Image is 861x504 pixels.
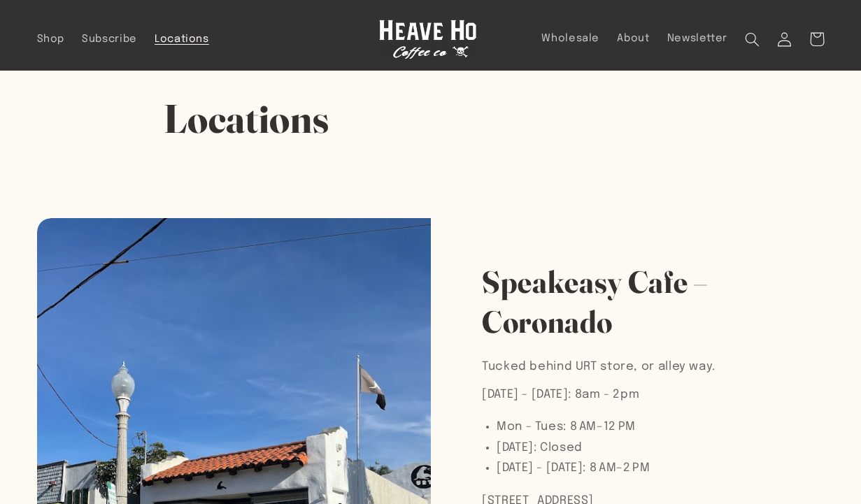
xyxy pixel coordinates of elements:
span: About [617,32,649,45]
span: Wholesale [541,32,599,45]
li: [DATE] - [DATE]: 8 AM–2 PM [497,458,716,479]
span: Newsletter [667,32,727,45]
p: [DATE] - [DATE]: 8am - 2pm [482,384,716,405]
li: [DATE]: Closed [497,438,716,459]
img: Heave Ho Coffee Co [379,20,477,59]
a: About [609,23,658,54]
a: Wholesale [533,23,609,54]
summary: Search [737,23,769,55]
span: Subscribe [82,33,137,46]
h2: Speakeasy Cafe – Coronado [482,262,773,341]
h1: Locations [164,93,697,145]
a: Subscribe [73,24,146,55]
span: Locations [155,33,209,46]
li: Mon - Tues: 8 AM–12 PM [497,417,716,438]
span: Shop [37,33,65,46]
a: Shop [28,24,73,55]
a: Locations [145,24,218,55]
a: Newsletter [658,23,737,54]
p: Tucked behind URT store, or alley way. [482,357,716,377]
